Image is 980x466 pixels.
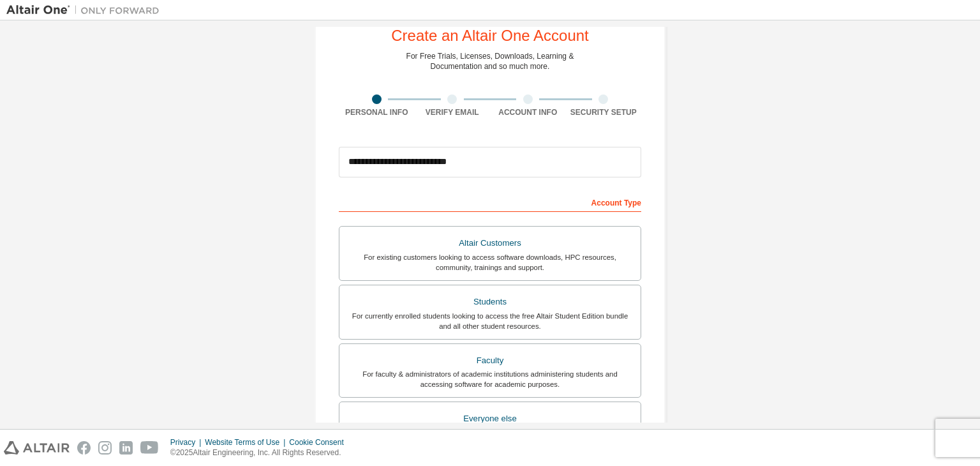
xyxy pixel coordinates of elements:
div: Personal Info [339,107,415,117]
div: Cookie Consent [289,437,351,447]
img: linkedin.svg [119,441,133,455]
img: instagram.svg [98,441,112,455]
div: Website Terms of Use [205,437,289,447]
p: © 2025 Altair Engineering, Inc. All Rights Reserved. [170,447,352,458]
div: Create an Altair One Account [391,28,589,43]
div: Students [347,293,633,311]
div: Altair Customers [347,234,633,252]
div: For faculty & administrators of academic institutions administering students and accessing softwa... [347,369,633,389]
div: Account Type [339,192,641,212]
div: Faculty [347,352,633,370]
div: Everyone else [347,410,633,428]
div: Account Info [490,107,566,117]
div: For Free Trials, Licenses, Downloads, Learning & Documentation and so much more. [406,51,574,71]
img: Altair One [6,4,166,17]
div: Security Setup [566,107,642,117]
div: For currently enrolled students looking to access the free Altair Student Edition bundle and all ... [347,311,633,331]
div: Verify Email [415,107,491,117]
img: youtube.svg [140,441,159,455]
img: altair_logo.svg [4,441,70,455]
div: For existing customers looking to access software downloads, HPC resources, community, trainings ... [347,252,633,273]
img: facebook.svg [77,441,91,455]
div: Privacy [170,437,205,447]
